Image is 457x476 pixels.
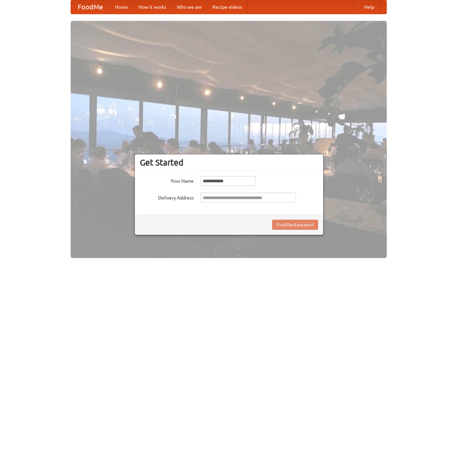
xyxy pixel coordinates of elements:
[140,176,194,184] label: Your Name
[207,0,247,14] a: Recipe videos
[172,0,207,14] a: Who we are
[110,0,133,14] a: Home
[133,0,172,14] a: How it works
[140,157,318,168] h3: Get Started
[359,0,380,14] a: Help
[71,0,110,14] a: FoodMe
[140,193,194,201] label: Delivery Address
[272,220,318,230] button: Find Restaurants!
